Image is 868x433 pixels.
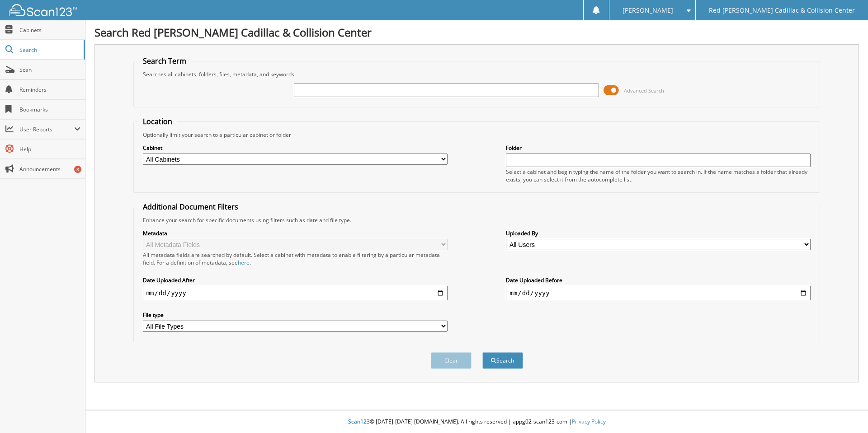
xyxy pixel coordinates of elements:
div: © [DATE]-[DATE] [DOMAIN_NAME]. All rights reserved | appg02-scan123-com | [85,411,868,433]
input: end [506,286,811,300]
legend: Location [138,116,177,126]
h1: Search Red [PERSON_NAME] Cadillac & Collision Center [94,25,859,40]
span: Search [19,46,79,54]
label: Date Uploaded Before [506,276,811,284]
button: Search [482,352,523,369]
label: Folder [506,144,811,152]
span: Scan [19,66,80,74]
legend: Additional Document Filters [138,202,243,212]
div: Optionally limit your search to a particular cabinet or folder [138,131,816,139]
a: here [238,259,250,266]
a: Privacy Policy [572,418,606,425]
div: Select a cabinet and begin typing the name of the folder you want to search in. If the name match... [506,168,811,183]
span: Help [19,145,80,153]
span: Advanced Search [624,87,664,94]
span: Announcements [19,165,80,173]
span: [PERSON_NAME] [623,8,673,13]
legend: Search Term [138,56,191,66]
label: File type [143,311,448,319]
span: Red [PERSON_NAME] Cadillac & Collision Center [709,8,855,13]
button: Clear [431,352,472,369]
div: Enhance your search for specific documents using filters such as date and file type. [138,216,816,224]
label: Cabinet [143,144,448,152]
img: scan123-logo-white.svg [9,4,77,16]
label: Date Uploaded After [143,276,448,284]
label: Metadata [143,229,448,237]
div: All metadata fields are searched by default. Select a cabinet with metadata to enable filtering b... [143,251,448,266]
span: Scan123 [348,418,370,425]
input: start [143,286,448,300]
span: Bookmarks [19,106,80,113]
span: Cabinets [19,26,80,34]
div: Searches all cabinets, folders, files, metadata, and keywords [138,70,816,78]
label: Uploaded By [506,229,811,237]
span: User Reports [19,126,74,133]
div: 8 [74,166,81,173]
span: Reminders [19,86,80,93]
